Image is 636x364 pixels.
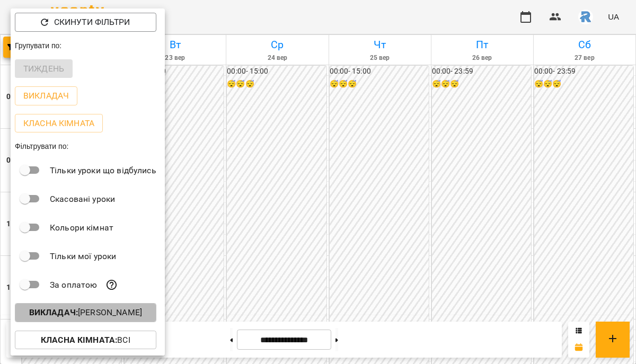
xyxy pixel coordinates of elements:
p: Класна кімната [23,117,94,130]
p: Всі [41,334,130,347]
p: Викладач [23,90,69,102]
b: Викладач : [29,307,78,317]
button: Викладач [15,86,77,105]
button: Класна кімната:Всі [15,331,156,350]
button: Класна кімната [15,114,103,133]
button: Скинути фільтри [15,13,156,32]
div: Групувати по: [11,36,165,55]
p: За оплатою [50,279,97,291]
p: Кольори кімнат [50,221,113,234]
b: Класна кімната : [41,335,117,345]
p: Тільки уроки що відбулись [50,164,156,177]
button: Викладач:[PERSON_NAME] [15,303,156,322]
p: Тільки мої уроки [50,250,116,263]
p: [PERSON_NAME] [29,306,142,319]
p: Скасовані уроки [50,193,115,206]
div: Фільтрувати по: [11,137,165,156]
p: Скинути фільтри [54,16,130,29]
